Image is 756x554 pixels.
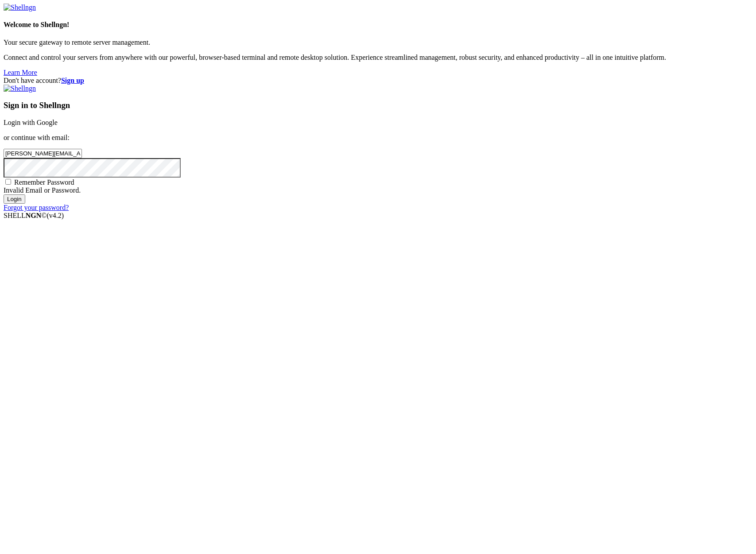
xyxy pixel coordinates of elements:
a: Login with Google [4,119,58,126]
img: Shellngn [4,4,36,12]
b: NGN [26,212,42,219]
p: or continue with email: [4,134,752,142]
a: Sign up [61,77,84,84]
img: Shellngn [4,85,36,93]
input: Remember Password [5,179,11,185]
a: Learn More [4,69,37,76]
div: Invalid Email or Password. [4,186,752,194]
p: Connect and control your servers from anywhere with our powerful, browser-based terminal and remo... [4,54,752,62]
div: Don't have account? [4,77,752,85]
input: Email address [4,149,82,158]
span: Remember Password [14,178,74,186]
span: 4.2.0 [47,212,64,219]
span: SHELL © [4,212,64,219]
h3: Sign in to Shellngn [4,101,752,110]
input: Login [4,194,25,204]
a: Forgot your password? [4,204,69,211]
h4: Welcome to Shellngn! [4,21,752,29]
p: Your secure gateway to remote server management. [4,39,752,46]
